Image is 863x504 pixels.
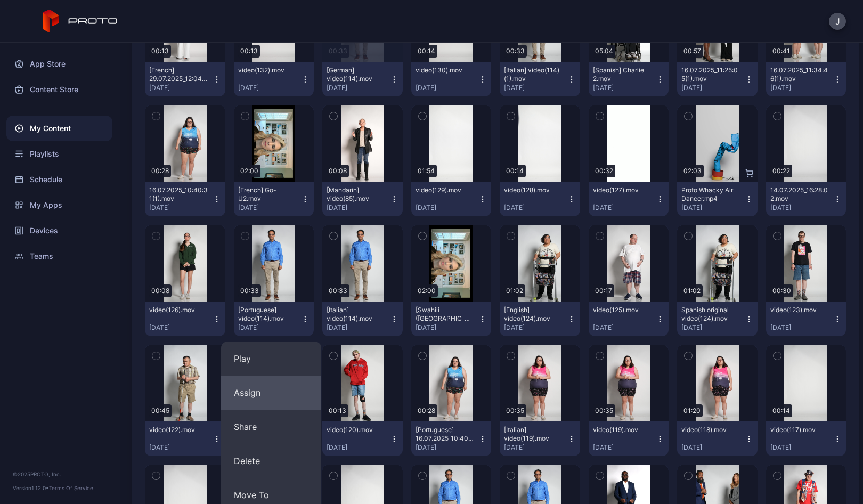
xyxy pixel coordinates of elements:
div: video(123).mov [770,306,829,314]
button: [French] 29.07.2025_12:04:26(5).mov[DATE] [145,62,225,96]
button: [Italian] video(114).mov[DATE] [322,302,403,336]
button: [Swahili ([GEOGRAPHIC_DATA])] Go-U2.mov[DATE] [411,302,492,336]
div: [Swahili (Kenya)] Go-U2.mov [416,306,474,323]
div: Proto Whacky Air Dancer.mp4 [681,186,740,203]
div: [Italian] video(114)(1).mov [504,66,563,83]
div: [DATE] [149,323,213,332]
div: [DATE] [238,84,302,92]
div: [DATE] [770,84,834,92]
div: [DATE] [681,323,745,332]
div: [DATE] [770,204,834,212]
button: [Italian] video(119).mov[DATE] [500,421,580,456]
button: video(129).mov[DATE] [411,182,492,216]
button: Share [221,410,321,444]
div: 14.07.2025_16:28:02.mov [770,186,829,203]
button: 16.07.2025_11:34:46(1).mov[DATE] [766,62,846,96]
div: [DATE] [504,443,567,452]
a: Schedule [6,167,112,192]
button: video(120).mov[DATE] [322,421,403,456]
button: video(117).mov[DATE] [766,421,846,456]
div: Spanish original video(124).mov [681,306,740,323]
div: [DATE] [416,443,479,452]
div: video(132).mov [238,66,297,75]
div: 16.07.2025_11:34:46(1).mov [770,66,829,83]
button: 16.07.2025_10:40:31(1).mov[DATE] [145,182,225,216]
div: [DATE] [238,204,302,212]
div: video(118).mov [681,426,740,434]
div: [DATE] [504,323,567,332]
a: Content Store [6,77,112,102]
div: [DATE] [327,443,390,452]
button: [Italian] video(114)(1).mov[DATE] [500,62,580,96]
div: [DATE] [416,323,479,332]
div: [DATE] [238,323,302,332]
button: [English] video(124).mov[DATE] [500,302,580,336]
div: [DATE] [593,323,656,332]
div: [DATE] [327,323,390,332]
div: [Mandarin] video(85).mov [327,186,385,203]
div: [DATE] [504,204,567,212]
div: [DATE] [593,84,656,92]
div: [English] video(124).mov [504,306,563,323]
div: [DATE] [327,204,390,212]
div: 16.07.2025_11:25:05(1).mov [681,66,740,83]
div: [DATE] [149,204,213,212]
div: video(130).mov [416,66,474,75]
div: [DATE] [504,84,567,92]
div: [Portuguese] video(114).mov [238,306,297,323]
a: My Content [6,116,112,141]
div: video(126).mov [149,306,208,314]
div: [DATE] [327,84,390,92]
div: 16.07.2025_10:40:31(1).mov [149,186,208,203]
div: video(125).mov [593,306,652,314]
div: [DATE] [593,443,656,452]
a: My Apps [6,192,112,218]
div: [DATE] [149,443,213,452]
button: [German] video(114).mov[DATE] [322,62,403,96]
span: Version 1.12.0 • [13,485,49,491]
div: [Portuguese] 16.07.2025_10:40:31.mov [416,426,474,443]
div: [DATE] [681,84,745,92]
div: [DATE] [770,323,834,332]
div: © 2025 PROTO, Inc. [13,470,106,478]
a: Teams [6,243,112,269]
button: [Spanish] Charlie 2.mov[DATE] [589,62,669,96]
div: [German] video(114).mov [327,66,385,83]
button: Play [221,342,321,376]
a: Devices [6,218,112,243]
div: video(119).mov [593,426,652,434]
button: J [829,13,846,30]
button: video(118).mov[DATE] [677,421,758,456]
button: Spanish original video(124).mov[DATE] [677,302,758,336]
button: video(130).mov[DATE] [411,62,492,96]
div: [DATE] [416,204,479,212]
div: [DATE] [416,84,479,92]
button: [Portuguese] video(114).mov[DATE] [234,302,314,336]
div: video(122).mov [149,426,208,434]
a: App Store [6,51,112,77]
button: video(123).mov[DATE] [766,302,846,336]
div: [Italian] video(119).mov [504,426,563,443]
a: Playlists [6,141,112,167]
div: video(129).mov [416,186,474,194]
button: 16.07.2025_11:25:05(1).mov[DATE] [677,62,758,96]
button: [Portuguese] 16.07.2025_10:40:31.mov[DATE] [411,421,492,456]
button: video(128).mov[DATE] [500,182,580,216]
div: [Italian] video(114).mov [327,306,385,323]
button: Proto Whacky Air Dancer.mp4[DATE] [677,182,758,216]
button: video(125).mov[DATE] [589,302,669,336]
a: Terms Of Service [49,485,93,491]
div: video(117).mov [770,426,829,434]
button: 14.07.2025_16:28:02.mov[DATE] [766,182,846,216]
button: video(119).mov[DATE] [589,421,669,456]
div: video(128).mov [504,186,563,194]
div: [Spanish] Charlie 2.mov [593,66,652,83]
